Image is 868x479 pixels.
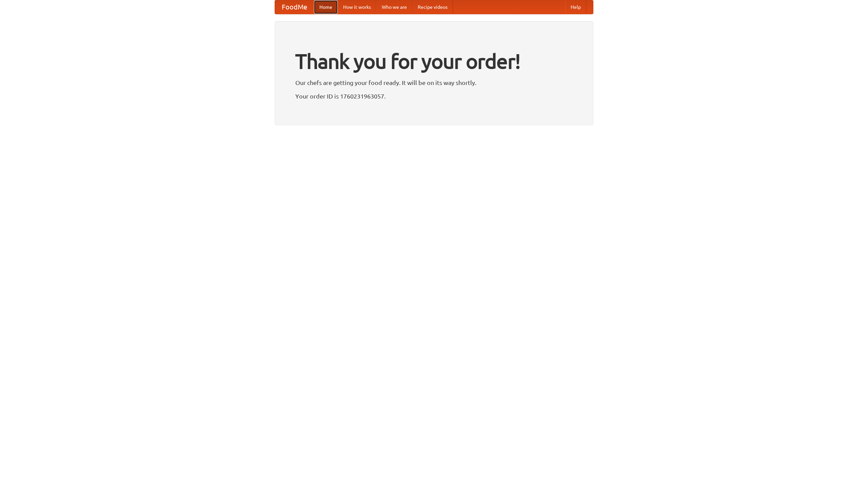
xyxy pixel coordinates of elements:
[295,91,573,101] p: Your order ID is 1760231963057.
[275,0,314,14] a: FoodMe
[338,0,376,14] a: How it works
[295,45,573,78] h1: Thank you for your order!
[314,0,338,14] a: Home
[412,0,453,14] a: Recipe videos
[376,0,412,14] a: Who we are
[295,78,573,88] p: Our chefs are getting your food ready. It will be on its way shortly.
[565,0,586,14] a: Help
